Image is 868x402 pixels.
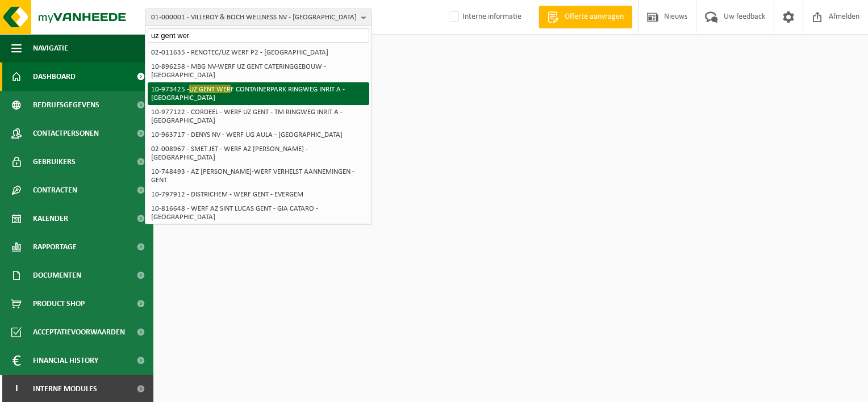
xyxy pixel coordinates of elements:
[148,82,369,105] li: 10-973425 - F CONTAINERPARK RINGWEG INRIT A - [GEOGRAPHIC_DATA]
[33,91,99,119] span: Bedrijfsgegevens
[562,11,627,23] span: Offerte aanvragen
[151,9,357,26] span: 01-000001 - VILLEROY & BOCH WELLNESS NV - [GEOGRAPHIC_DATA]
[33,318,125,346] span: Acceptatievoorwaarden
[33,346,98,375] span: Financial History
[148,187,369,202] li: 10-797912 - DISTRICHEM - WERF GENT - EVERGEM
[33,204,68,233] span: Kalender
[33,290,85,318] span: Product Shop
[148,28,369,43] input: Zoeken naar gekoppelde vestigingen
[33,261,81,290] span: Documenten
[148,202,369,224] li: 10-816648 - WERF AZ SINT LUCAS GENT - GIA CATARO - [GEOGRAPHIC_DATA]
[33,176,77,204] span: Contracten
[33,34,68,62] span: Navigatie
[148,128,369,142] li: 10-963717 - DENYS NV - WERF UG AULA - [GEOGRAPHIC_DATA]
[148,45,369,60] li: 02-011635 - RENOTEC/UZ WERF P2 - [GEOGRAPHIC_DATA]
[33,148,76,176] span: Gebruikers
[148,165,369,187] li: 10-748493 - AZ [PERSON_NAME]-WERF VERHELST AANNEMINGEN - GENT
[33,233,77,261] span: Rapportage
[148,142,369,165] li: 02-008967 - SMET JET - WERF AZ [PERSON_NAME] - [GEOGRAPHIC_DATA]
[148,60,369,82] li: 10-896258 - MBG NV-WERF UZ GENT CATERINGGEBOUW - [GEOGRAPHIC_DATA]
[446,9,521,26] label: Interne informatie
[189,85,231,93] span: UZ GENT WER
[539,6,632,28] a: Offerte aanvragen
[33,119,99,148] span: Contactpersonen
[148,105,369,128] li: 10-977122 - CORDEEL - WERF UZ GENT - TM RINGWEG INRIT A - [GEOGRAPHIC_DATA]
[145,9,372,26] button: 01-000001 - VILLEROY & BOCH WELLNESS NV - [GEOGRAPHIC_DATA]
[33,62,76,91] span: Dashboard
